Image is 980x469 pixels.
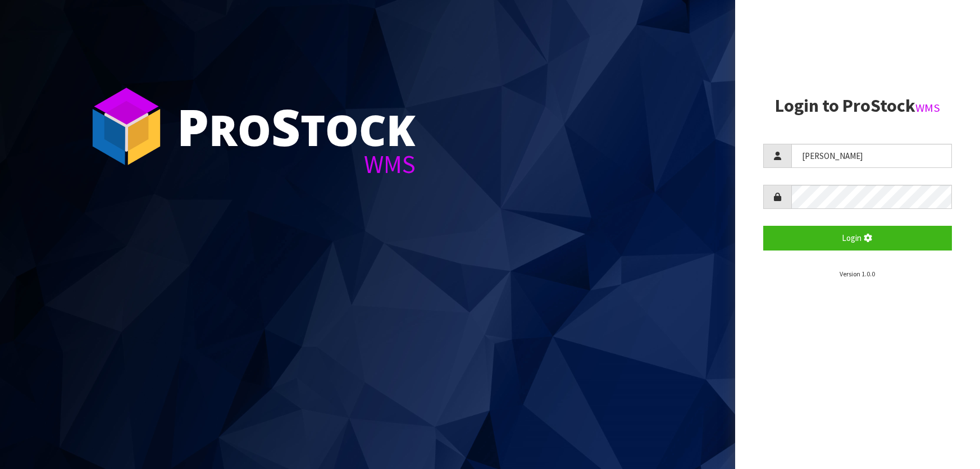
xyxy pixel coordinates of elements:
small: Version 1.0.0 [840,270,875,278]
h2: Login to ProStock [763,96,952,116]
span: S [271,92,300,161]
input: Username [791,144,952,168]
div: ro tock [177,101,416,152]
button: Login [763,226,952,250]
img: ProStock Cube [84,84,168,169]
small: WMS [915,101,940,115]
div: WMS [177,152,416,177]
span: P [177,92,209,161]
